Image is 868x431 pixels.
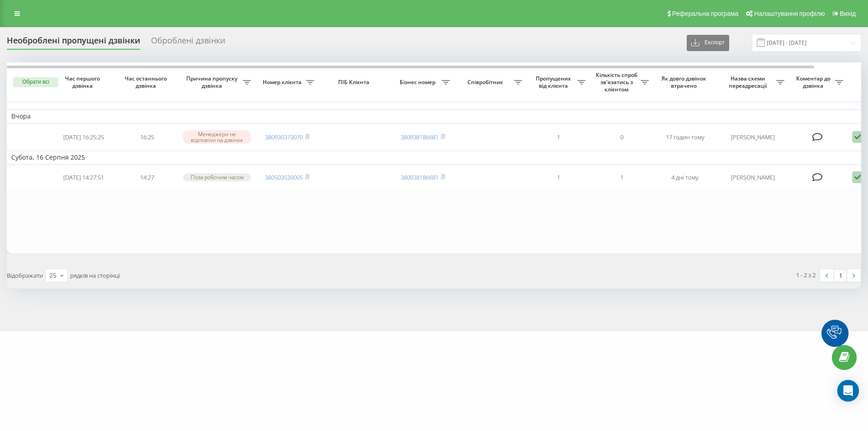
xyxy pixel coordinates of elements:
[401,173,439,181] a: 380938186681
[52,125,115,149] td: [DATE] 16:25:25
[527,125,590,149] td: 1
[590,125,653,149] td: 0
[754,10,825,17] span: Налаштування профілю
[717,166,789,189] td: [PERSON_NAME]
[183,75,243,89] span: Причина пропуску дзвінка
[7,36,140,50] div: Необроблені пропущені дзвінки
[265,173,303,181] a: 380503539005
[260,79,306,86] span: Номер клієнта
[123,75,171,89] span: Час останнього дзвінка
[653,125,717,149] td: 17 годин тому
[459,79,514,86] span: Співробітник
[531,75,577,89] span: Пропущених від клієнта
[396,79,442,86] span: Бізнес номер
[326,79,383,86] span: ПІБ Клієнта
[590,166,653,189] td: 1
[115,166,179,189] td: 14:27
[717,125,789,149] td: [PERSON_NAME]
[660,75,709,89] span: Як довго дзвінок втрачено
[151,36,225,50] div: Оброблені дзвінки
[13,77,58,87] button: Обрати всі
[70,271,120,279] span: рядків на сторінці
[115,125,179,149] td: 16:25
[59,75,108,89] span: Час першого дзвінка
[183,130,251,144] div: Менеджери не відповіли на дзвінок
[653,166,717,189] td: 4 дні тому
[7,271,43,279] span: Відображати
[837,380,859,402] div: Open Intercom Messenger
[793,75,835,89] span: Коментар до дзвінка
[594,71,641,93] span: Кількість спроб зв'язатись з клієнтом
[527,166,590,189] td: 1
[687,35,729,51] button: Експорт
[721,75,776,89] span: Назва схеми переадресації
[796,270,816,279] div: 1 - 2 з 2
[672,10,739,17] span: Реферальна програма
[183,173,251,181] div: Поза робочим часом
[52,166,115,189] td: [DATE] 14:27:51
[401,133,439,141] a: 380938186681
[840,10,856,17] span: Вихід
[265,133,303,141] a: 380930373070
[834,269,847,282] a: 1
[49,271,57,280] div: 25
